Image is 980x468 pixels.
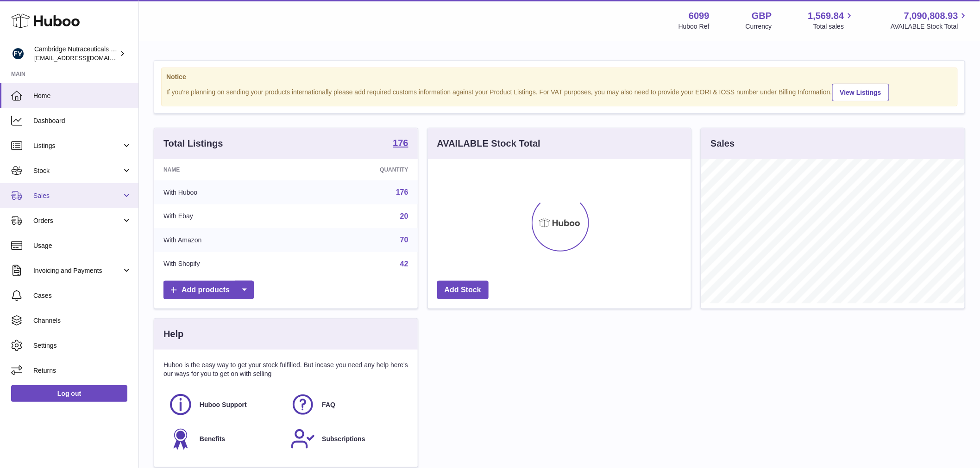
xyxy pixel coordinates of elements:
span: Stock [33,166,122,175]
td: With Huboo [154,180,298,204]
a: 176 [393,138,408,149]
td: With Ebay [154,204,298,228]
td: With Shopify [154,252,298,276]
th: Quantity [298,159,417,180]
span: Sales [33,191,122,200]
a: 1,569.84 Total sales [808,10,855,31]
a: Benefits [168,426,281,451]
span: Invoicing and Payments [33,266,122,275]
a: Subscriptions [290,426,403,451]
span: Settings [33,341,132,350]
span: Benefits [200,435,225,443]
a: 42 [400,260,408,268]
span: Channels [33,316,132,325]
a: FAQ [290,392,403,417]
span: Subscriptions [322,435,365,443]
h3: AVAILABLE Stock Total [437,137,540,150]
div: Cambridge Nutraceuticals Ltd [34,45,118,62]
th: Name [154,159,298,180]
span: 7,090,808.93 [904,10,958,22]
div: If you're planning on sending your products internationally please add required customs informati... [166,82,953,101]
a: 70 [400,236,408,244]
a: 20 [400,212,408,220]
a: 7,090,808.93 AVAILABLE Stock Total [891,10,969,31]
p: Huboo is the easy way to get your stock fulfilled. But incase you need any help here's our ways f... [163,361,408,378]
strong: 6099 [689,10,710,22]
strong: 176 [393,138,408,148]
strong: GBP [752,10,772,22]
span: AVAILABLE Stock Total [891,22,969,31]
span: Dashboard [33,117,132,125]
span: [EMAIL_ADDRESS][DOMAIN_NAME] [34,54,136,62]
a: Log out [11,385,127,402]
span: Home [33,92,132,100]
span: Returns [33,366,132,375]
td: With Amazon [154,228,298,252]
span: Listings [33,142,122,150]
span: 1,569.84 [808,10,844,22]
h3: Sales [710,137,735,150]
span: Huboo Support [200,400,247,409]
h3: Help [163,328,183,340]
h3: Total Listings [163,137,223,150]
div: Huboo Ref [678,22,710,31]
img: huboo@camnutra.com [11,47,25,61]
a: Add Stock [437,281,489,300]
span: FAQ [322,400,335,409]
a: Add products [163,281,254,300]
span: Orders [33,216,122,225]
a: Huboo Support [168,392,281,417]
strong: Notice [166,73,953,81]
a: 176 [396,188,408,196]
span: Cases [33,291,132,300]
span: Usage [33,241,132,250]
div: Currency [746,22,772,31]
a: View Listings [832,84,889,101]
span: Total sales [813,22,854,31]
